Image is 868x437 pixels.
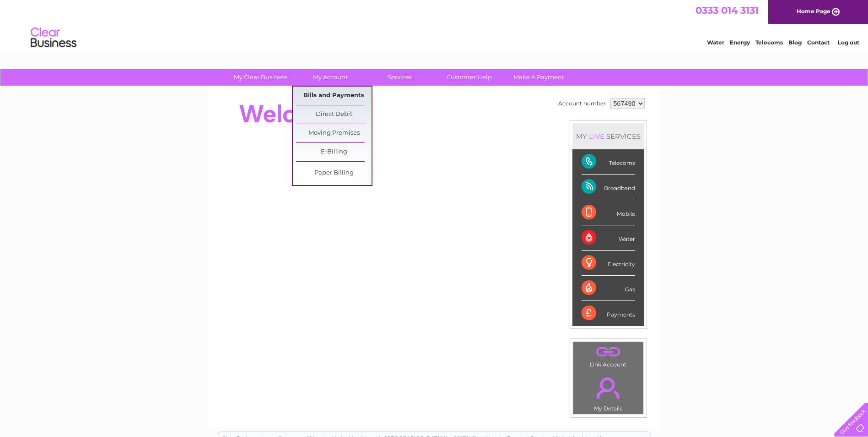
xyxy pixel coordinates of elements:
[572,123,644,149] div: MY SERVICES
[223,69,298,86] a: My Clear Business
[296,164,372,182] a: Paper Billing
[296,143,372,161] a: E-Billing
[501,69,577,86] a: Make A Payment
[431,69,507,86] a: Customer Help
[573,370,644,415] td: My Details
[292,69,368,86] a: My Account
[582,251,635,276] div: Electricity
[576,344,641,360] a: .
[218,5,651,44] div: Clear Business is a trading name of Verastar Limited (registered in [GEOGRAPHIC_DATA] No. 3667643...
[573,341,644,370] td: Link Account
[576,372,641,404] a: .
[296,124,372,142] a: Moving Premises
[807,39,830,46] a: Contact
[707,39,724,46] a: Water
[296,105,372,124] a: Direct Debit
[582,301,635,326] div: Payments
[296,87,372,105] a: Bills and Payments
[582,175,635,200] div: Broadband
[582,276,635,301] div: Gas
[695,5,759,16] a: 0333 014 3131
[582,200,635,225] div: Mobile
[556,96,608,111] td: Account number
[788,39,802,46] a: Blog
[30,24,77,52] img: logo.png
[362,69,437,86] a: Services
[755,39,783,46] a: Telecoms
[587,132,606,141] div: LIVE
[838,39,859,46] a: Log out
[582,149,635,175] div: Telecoms
[730,39,750,46] a: Energy
[582,225,635,251] div: Water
